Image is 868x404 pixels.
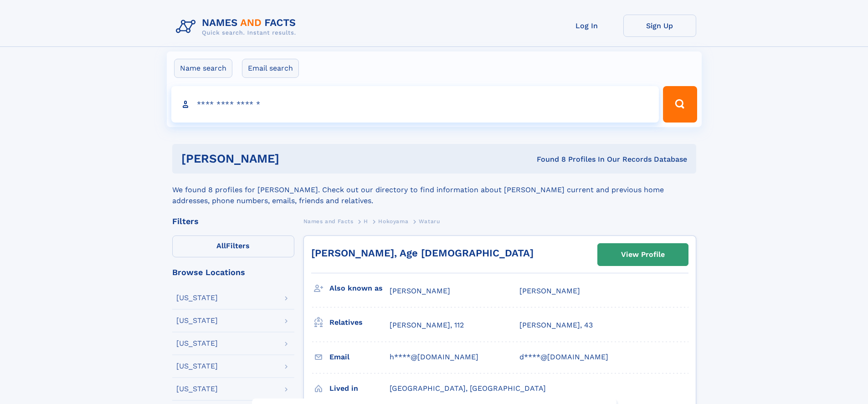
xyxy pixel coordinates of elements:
[598,244,688,266] a: View Profile
[311,247,534,259] a: [PERSON_NAME], Age [DEMOGRAPHIC_DATA]
[419,218,440,225] span: Wataru
[378,218,408,225] span: Hokoyama
[176,385,218,393] div: [US_STATE]
[171,86,659,123] input: search input
[329,349,390,365] h3: Email
[176,340,218,347] div: [US_STATE]
[378,215,408,227] a: Hokoyama
[408,154,687,164] div: Found 8 Profiles In Our Records Database
[364,215,368,227] a: H
[176,317,218,324] div: [US_STATE]
[329,381,390,396] h3: Lived in
[303,215,354,227] a: Names and Facts
[242,59,299,78] label: Email search
[329,281,390,296] h3: Also known as
[172,174,696,206] div: We found 8 profiles for [PERSON_NAME]. Check out our directory to find information about [PERSON_...
[390,384,546,393] span: [GEOGRAPHIC_DATA], [GEOGRAPHIC_DATA]
[550,15,623,37] a: Log In
[623,15,696,37] a: Sign Up
[176,294,218,302] div: [US_STATE]
[216,241,226,250] span: All
[329,315,390,330] h3: Relatives
[519,286,580,295] span: [PERSON_NAME]
[519,320,593,330] a: [PERSON_NAME], 43
[663,86,697,123] button: Search Button
[364,218,368,225] span: H
[172,268,294,276] div: Browse Locations
[176,363,218,370] div: [US_STATE]
[621,244,665,265] div: View Profile
[390,286,450,295] span: [PERSON_NAME]
[172,217,294,225] div: Filters
[172,15,303,39] img: Logo Names and Facts
[174,59,232,78] label: Name search
[181,153,408,164] h1: [PERSON_NAME]
[172,235,294,257] label: Filters
[390,320,464,330] a: [PERSON_NAME], 112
